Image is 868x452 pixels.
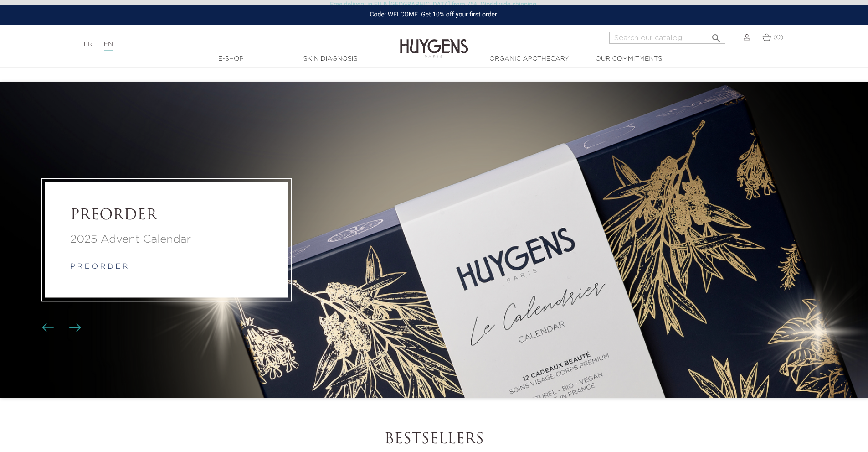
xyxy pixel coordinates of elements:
[104,41,113,51] a: EN
[84,41,92,47] a: FR
[285,54,376,64] a: Skin Diagnosis
[70,207,262,224] a: PREORDER
[773,34,783,41] span: (0)
[70,264,128,271] a: p r e o r d e r
[400,24,468,59] img: Huygens
[583,54,674,64] a: Our commitments
[181,431,687,448] h2: Bestsellers
[711,30,722,41] i: 
[609,32,725,44] input: Search
[484,54,575,64] a: Organic Apothecary
[708,29,724,42] button: 
[185,54,277,64] a: E-Shop
[70,232,262,248] a: 2025 Advent Calendar
[79,39,355,50] div: |
[46,321,75,335] div: Carousel buttons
